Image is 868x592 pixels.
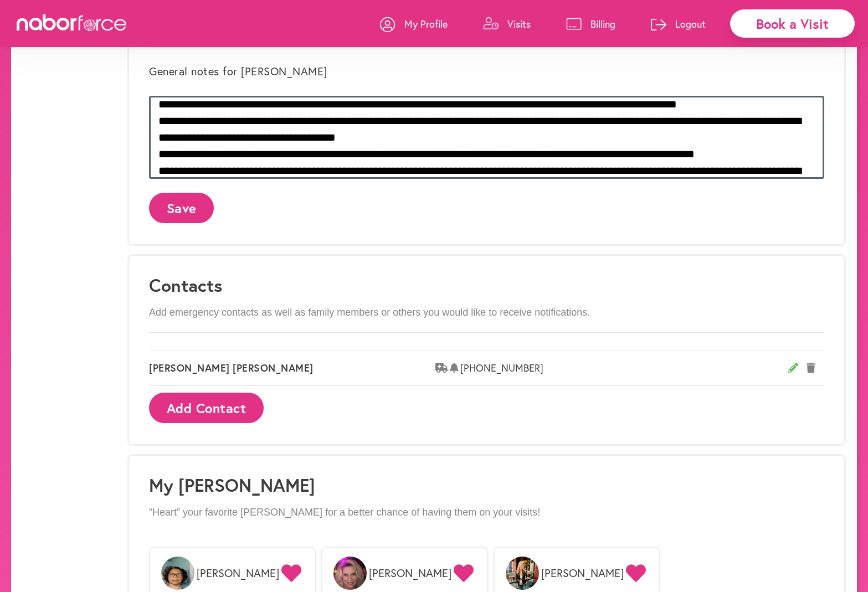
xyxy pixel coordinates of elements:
p: My Profile [404,17,448,30]
p: Billing [590,17,615,30]
p: Visits [507,17,531,30]
p: Add emergency contacts as well as family members or others you would like to receive notifications. [149,307,824,319]
span: [PERSON_NAME] [369,567,451,580]
div: Book a Visit [730,9,855,38]
span: [PERSON_NAME] [541,567,624,580]
p: “Heart” your favorite [PERSON_NAME] for a better chance of having them on your visits! [149,507,824,519]
label: General notes for [PERSON_NAME] [149,65,327,78]
img: tyR2KG1vRfaTp6uPQtc5 [161,557,194,590]
h1: My [PERSON_NAME] [149,475,824,496]
a: Logout [651,7,706,40]
a: Visits [483,7,531,40]
img: jJIe50OlRZqrO7J04vtG [506,557,539,590]
img: hKxa0OvSRne3J2UKrLSw [333,557,367,590]
a: My Profile [380,7,448,40]
button: Add Contact [149,393,264,423]
a: Billing [566,7,615,40]
button: Save [149,193,214,223]
span: [PERSON_NAME] [197,567,279,580]
h3: Contacts [149,275,824,296]
span: [PHONE_NUMBER] [460,362,788,374]
span: [PERSON_NAME] [PERSON_NAME] [149,362,435,374]
p: Logout [675,17,706,30]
